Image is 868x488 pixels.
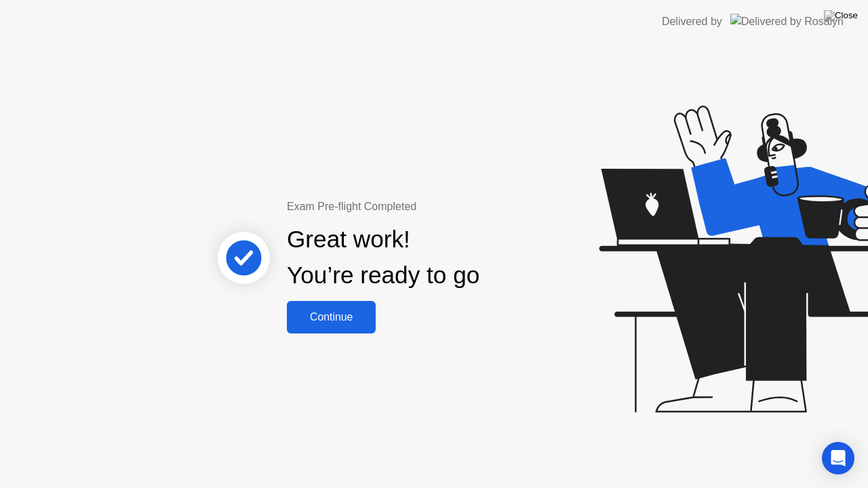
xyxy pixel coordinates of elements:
div: Exam Pre-flight Completed [287,199,567,215]
div: Great work! You’re ready to go [287,222,479,293]
div: Continue [291,311,372,323]
img: Close [824,10,858,21]
img: Delivered by Rosalyn [730,14,844,29]
div: Open Intercom Messenger [822,442,854,474]
div: Delivered by [662,14,722,30]
button: Continue [287,301,376,333]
